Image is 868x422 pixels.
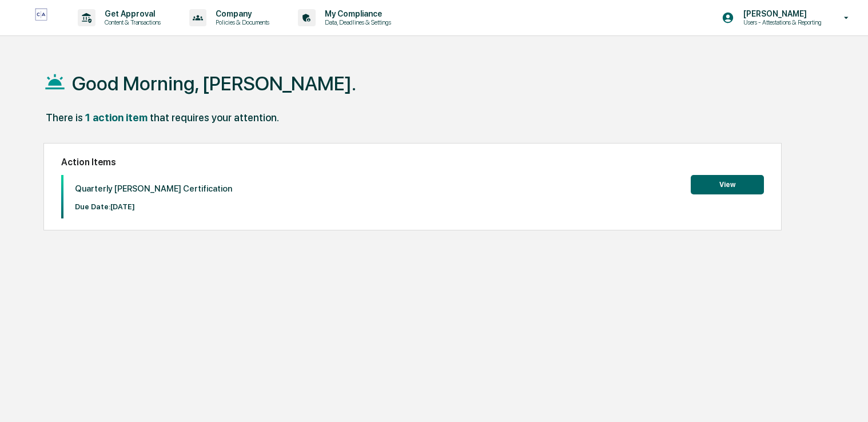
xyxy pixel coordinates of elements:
div: There is [46,112,83,124]
p: My Compliance [316,9,397,18]
div: that requires your attention. [150,112,279,124]
p: [PERSON_NAME] [734,9,827,18]
p: Due Date: [DATE] [75,202,232,211]
img: logo [27,8,55,27]
p: Content & Transactions [95,18,166,26]
button: View [691,175,764,194]
h1: Good Morning, [PERSON_NAME]. [72,72,356,95]
p: Quarterly [PERSON_NAME] Certification [75,184,232,194]
p: Policies & Documents [206,18,275,26]
p: Data, Deadlines & Settings [316,18,397,26]
div: 1 action item [85,112,148,124]
p: Get Approval [95,9,166,18]
h2: Action Items [61,157,765,168]
p: Users - Attestations & Reporting [734,18,827,26]
p: Company [206,9,275,18]
a: View [691,178,764,189]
